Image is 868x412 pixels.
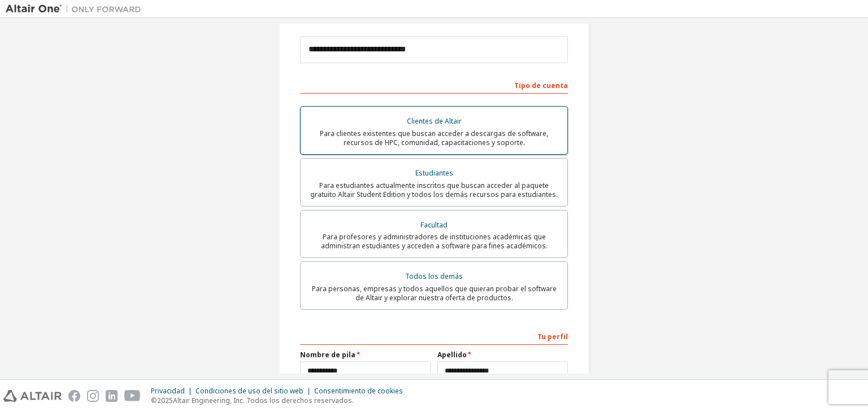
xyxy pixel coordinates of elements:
font: Para clientes existentes que buscan acceder a descargas de software, recursos de HPC, comunidad, ... [320,129,548,147]
font: Nombre de pila [300,350,355,360]
font: Altair Engineering, Inc. Todos los derechos reservados. [173,396,354,405]
font: Clientes de Altair [407,116,462,126]
font: Para personas, empresas y todos aquellos que quieran probar el software de Altair y explorar nues... [312,284,557,303]
font: Todos los demás [405,271,463,281]
font: Apellido [437,350,467,360]
img: youtube.svg [124,390,141,402]
img: facebook.svg [68,390,80,402]
font: Condiciones de uso del sitio web [196,386,303,396]
font: Estudiantes [415,168,453,178]
font: Para estudiantes actualmente inscritos que buscan acceder al paquete gratuito Altair Student Edit... [310,181,558,199]
img: linkedin.svg [106,390,118,402]
font: Para profesores y administradores de instituciones académicas que administran estudiantes y acced... [321,232,548,251]
font: Tu perfil [537,332,568,341]
font: Consentimiento de cookies [314,386,403,396]
font: 2025 [157,396,173,405]
img: Altair Uno [6,3,147,15]
font: Privacidad [151,386,185,396]
font: Tipo de cuenta [514,81,568,90]
font: Facultad [420,220,448,230]
img: instagram.svg [87,390,99,402]
img: altair_logo.svg [3,390,62,402]
font: © [151,396,157,405]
